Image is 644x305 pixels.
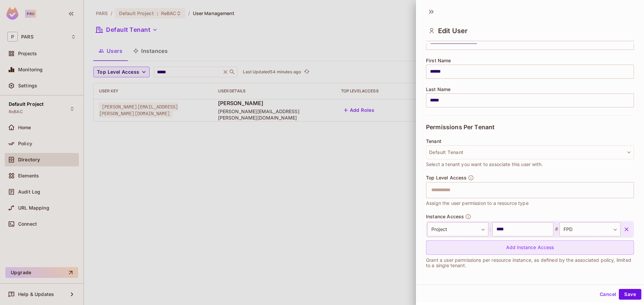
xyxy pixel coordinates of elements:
button: Cancel [597,289,619,300]
span: Instance Access [426,214,464,219]
span: Edit User [438,27,468,35]
div: Project [427,222,488,236]
span: # [553,225,559,233]
span: Top Level Access [426,175,467,180]
button: Open [630,189,632,190]
span: : [488,225,492,233]
div: FPD [559,222,621,236]
span: Permissions Per Tenant [426,124,494,131]
span: Last Name [426,87,450,92]
span: First Name [426,58,451,63]
button: Default Tenant [426,145,634,159]
p: Grant a user permissions per resource instance, as defined by the associated policy, limited to a... [426,257,634,268]
span: Select a tenant you want to associate this user with. [426,161,543,168]
div: Add Instance Access [426,240,634,255]
span: Assign the user permission to a resource type [426,200,529,207]
button: Save [619,289,641,300]
span: Tenant [426,139,441,144]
